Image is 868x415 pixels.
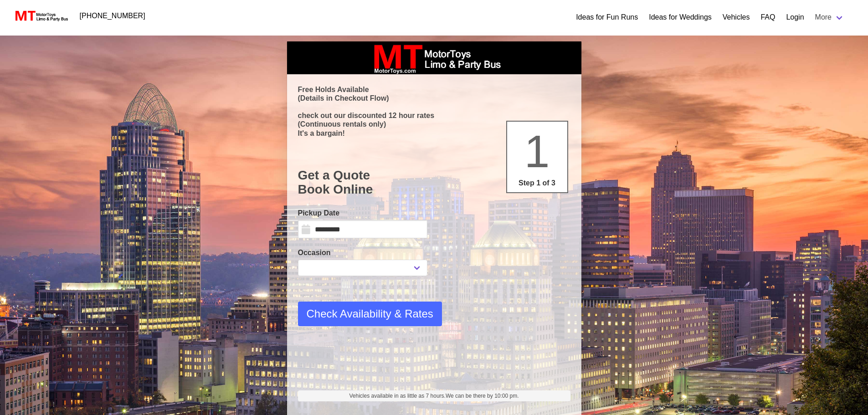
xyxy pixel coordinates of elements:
label: Occasion [298,247,427,258]
p: (Continuous rentals only) [298,120,570,128]
a: Login [786,12,804,23]
span: Vehicles available in as little as 7 hours. [349,392,519,400]
img: box_logo_brand.jpeg [366,41,503,74]
a: Ideas for Weddings [649,12,712,23]
a: Vehicles [723,12,750,23]
span: 1 [524,126,550,177]
p: It's a bargain! [298,129,570,138]
a: More [810,8,850,26]
img: MotorToys Logo [13,10,69,22]
p: Step 1 of 3 [511,178,564,189]
h1: Get a Quote Book Online [298,168,570,197]
label: Pickup Date [298,208,427,219]
p: check out our discounted 12 hour rates [298,111,570,120]
a: FAQ [760,12,775,23]
span: Check Availability & Rates [307,306,433,322]
p: Free Holds Available [298,85,570,94]
span: We can be there by 10:00 pm. [446,393,519,399]
button: Check Availability & Rates [298,302,442,326]
a: [PHONE_NUMBER] [74,7,151,25]
p: (Details in Checkout Flow) [298,94,570,102]
a: Ideas for Fun Runs [576,12,638,23]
